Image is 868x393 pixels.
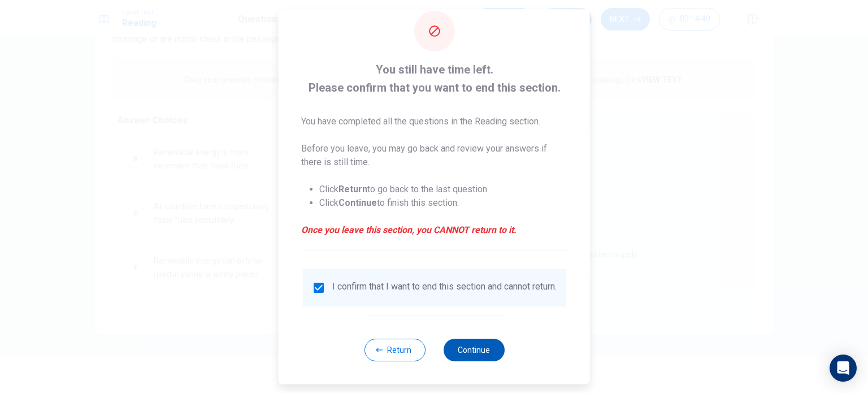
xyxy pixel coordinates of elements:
strong: Return [338,184,367,195]
button: Return [364,339,425,361]
div: Open Intercom Messenger [830,355,857,382]
p: Before you leave, you may go back and review your answers if there is still time. [301,142,567,169]
strong: Continue [338,197,377,208]
li: Click to finish this section. [319,196,567,210]
span: You still have time left. Please confirm that you want to end this section. [301,61,567,97]
button: Continue [443,339,504,361]
p: You have completed all the questions in the Reading section. [301,115,567,128]
em: Once you leave this section, you CANNOT return to it. [301,223,567,237]
div: I confirm that I want to end this section and cannot return. [332,281,557,295]
li: Click to go back to the last question [319,183,567,196]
